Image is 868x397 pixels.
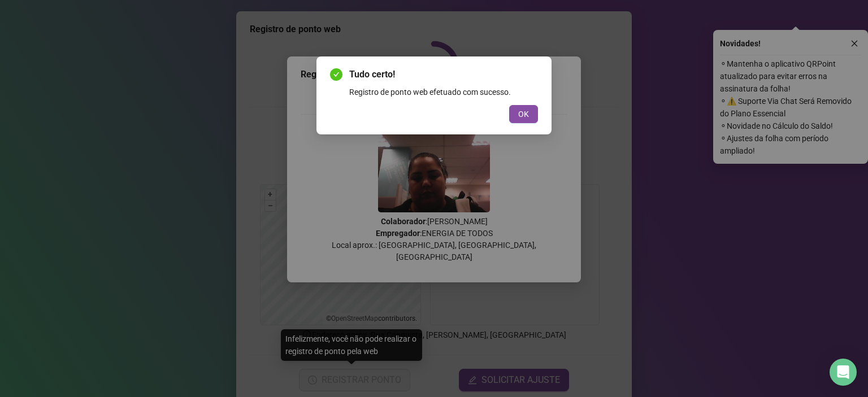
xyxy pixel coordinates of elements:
span: check-circle [330,68,342,81]
span: Tudo certo! [349,68,538,81]
span: OK [518,108,529,120]
div: Open Intercom Messenger [830,359,857,386]
button: OK [509,105,538,123]
div: Registro de ponto web efetuado com sucesso. [349,86,538,98]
